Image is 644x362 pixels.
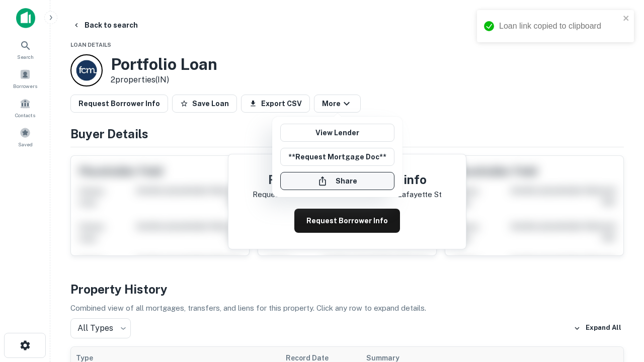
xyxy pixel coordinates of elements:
button: Share [280,172,394,190]
button: **Request Mortgage Doc** [280,148,394,166]
div: Loan link copied to clipboard [499,20,620,32]
a: View Lender [280,124,394,142]
iframe: Chat Widget [594,282,644,330]
button: close [623,14,630,24]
